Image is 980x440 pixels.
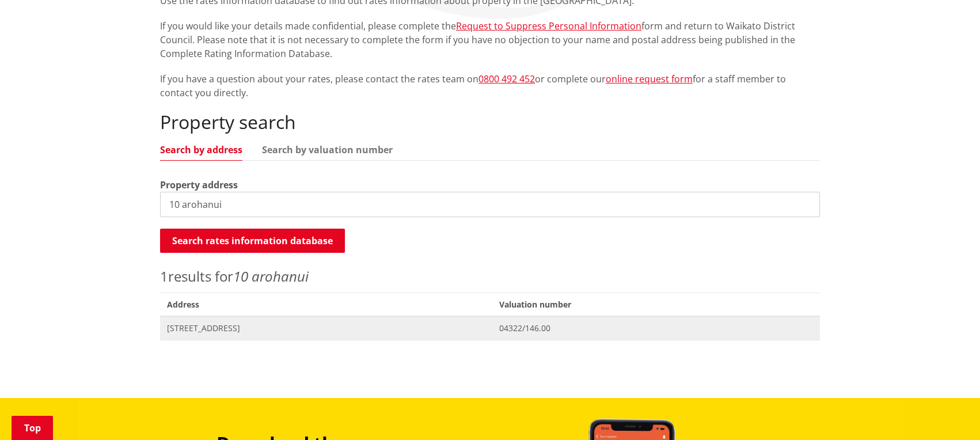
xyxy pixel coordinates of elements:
[492,293,820,316] span: Valuation number
[160,72,820,100] p: If you have a question about your rates, please contact the rates team on or complete our for a s...
[499,323,813,334] span: 04322/146.00
[262,145,393,154] a: Search by valuation number
[160,19,820,60] p: If you would like your details made confidential, please complete the form and return to Waikato ...
[478,73,535,85] a: 0800 492 452
[160,229,345,253] button: Search rates information database
[160,145,242,154] a: Search by address
[12,416,53,440] a: Top
[160,111,820,133] h2: Property search
[160,267,168,286] span: 1
[927,392,968,433] iframe: Messenger Launcher
[160,178,238,192] label: Property address
[233,267,309,286] em: 10 arohanui
[167,323,485,334] span: [STREET_ADDRESS]
[160,266,820,287] p: results for
[456,20,641,32] a: Request to Suppress Personal Information
[160,192,820,217] input: e.g. Duke Street NGARUAWAHIA
[606,73,693,85] a: online request form
[160,293,492,316] span: Address
[160,316,820,340] a: [STREET_ADDRESS] 04322/146.00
